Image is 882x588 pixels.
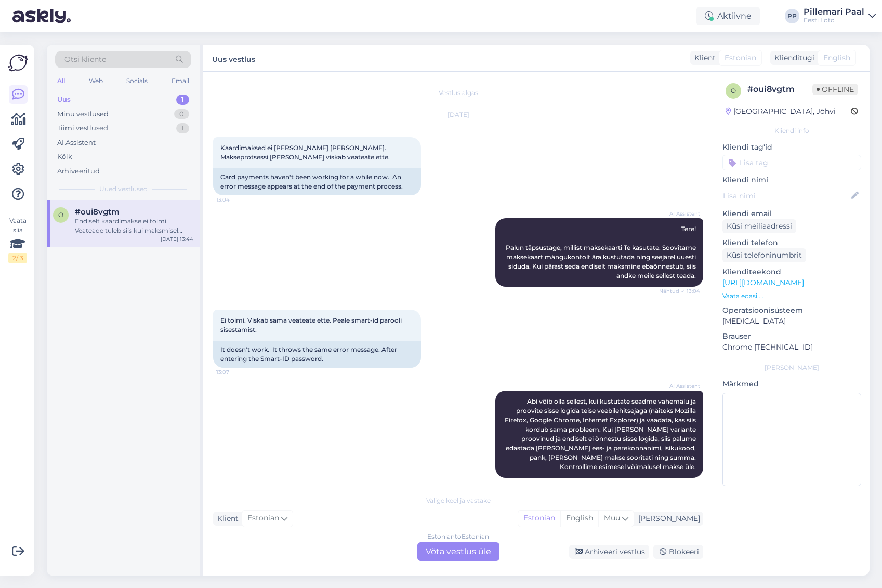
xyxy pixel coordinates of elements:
[660,478,700,486] span: Nähtud ✓ 13:07
[696,7,760,25] div: Aktiivne
[722,126,861,136] div: Kliendi info
[722,266,861,277] p: Klienditeekond
[57,138,96,148] div: AI Assistent
[216,196,255,204] span: 13:04
[722,305,861,316] p: Operatsioonisüsteem
[8,253,27,263] div: 2 / 3
[722,237,861,248] p: Kliendi telefon
[722,142,861,153] p: Kliendi tag'id
[213,88,703,98] div: Vestlus algas
[213,513,239,524] div: Klient
[804,16,864,24] div: Eesti Loto
[722,379,861,390] p: Märkmed
[213,110,703,119] div: [DATE]
[560,511,598,526] div: English
[220,316,403,333] span: Ei toimi. Viskab sama veateate ette. Peale smart-id parooli sisestamist.
[8,216,27,263] div: Vaata siia
[661,210,700,218] span: AI Assistent
[823,52,850,63] span: English
[722,316,861,327] p: [MEDICAL_DATA]
[427,532,489,541] div: Estonian to Estonian
[690,52,716,63] div: Klient
[731,87,736,95] span: o
[75,207,120,217] span: #oui8vgtm
[417,542,499,561] div: Võta vestlus üle
[722,291,861,301] p: Vaata edasi ...
[505,397,697,471] span: Abi võib olla sellest, kui kustutate seadme vahemälu ja proovite sisse logida teise veebilehitsej...
[518,511,560,526] div: Estonian
[661,382,700,390] span: AI Assistent
[213,168,421,195] div: Card payments haven't been working for a while now. An error message appears at the end of the pa...
[725,52,756,63] span: Estonian
[726,106,836,117] div: [GEOGRAPHIC_DATA], Jõhvi
[174,109,189,119] div: 0
[722,155,861,170] input: Lisa tag
[216,368,255,376] span: 13:07
[722,342,861,353] p: Chrome [TECHNICAL_ID]
[722,331,861,342] p: Brauser
[213,496,703,505] div: Valige keel ja vastake
[804,8,876,24] a: Pillemari PaalEesti Loto
[220,144,390,161] span: Kaardimaksed ei [PERSON_NAME] [PERSON_NAME]. Makseprotsessi [PERSON_NAME] viskab veateate ette.
[722,219,796,233] div: Küsi meiliaadressi
[57,152,72,162] div: Kõik
[87,74,105,88] div: Web
[634,513,700,524] div: [PERSON_NAME]
[161,235,193,243] div: [DATE] 13:44
[722,208,861,219] p: Kliendi email
[55,74,67,88] div: All
[64,54,106,65] span: Otsi kliente
[75,217,193,235] div: Endiselt kaardimakse ei toimi. Veateade tuleb siis kui maksmisel vajutan kaardimakse peale ja hak...
[722,175,861,185] p: Kliendi nimi
[247,513,279,524] span: Estonian
[804,8,864,16] div: Pillemari Paal
[569,545,649,559] div: Arhiveeri vestlus
[57,109,109,119] div: Minu vestlused
[659,287,700,295] span: Nähtud ✓ 13:04
[747,83,812,96] div: # oui8vgtm
[723,190,849,202] input: Lisa nimi
[58,211,63,219] span: o
[124,74,150,88] div: Socials
[169,74,191,88] div: Email
[176,123,189,133] div: 1
[8,53,28,73] img: Askly Logo
[176,95,189,105] div: 1
[57,166,100,177] div: Arhiveeritud
[653,545,703,559] div: Blokeeri
[785,9,799,23] div: PP
[722,363,861,372] div: [PERSON_NAME]
[57,95,71,105] div: Uus
[213,341,421,368] div: It doesn't work. It throws the same error message. After entering the Smart-ID password.
[99,184,148,194] span: Uued vestlused
[722,278,804,287] a: [URL][DOMAIN_NAME]
[812,84,858,95] span: Offline
[57,123,108,133] div: Tiimi vestlused
[770,52,814,63] div: Klienditugi
[722,248,806,262] div: Küsi telefoninumbrit
[212,51,255,65] label: Uus vestlus
[604,513,620,523] span: Muu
